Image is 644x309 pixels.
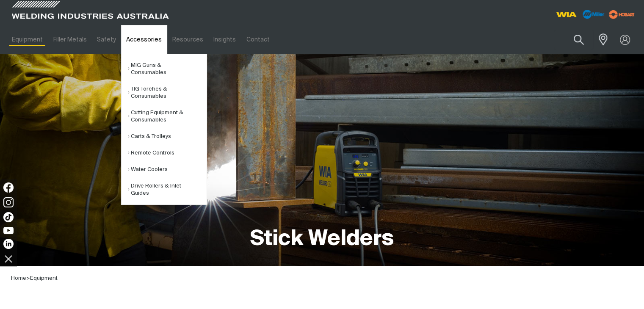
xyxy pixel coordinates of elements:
[1,251,16,266] img: hide socials
[128,57,207,81] a: MIG Guns & Consumables
[241,25,274,54] a: Contact
[7,25,480,54] nav: Main
[30,276,58,281] a: Equipment
[128,105,207,128] a: Cutting Equipment & Consumables
[250,226,394,253] h1: Stick Welders
[128,161,207,178] a: Water Coolers
[48,25,91,54] a: Filler Metals
[3,197,14,207] img: Instagram
[121,25,167,54] a: Accessories
[128,178,207,201] a: Drive Rollers & Inlet Guides
[128,128,207,145] a: Carts & Trolleys
[92,25,121,54] a: Safety
[26,276,30,281] span: >
[7,25,48,54] a: Equipment
[606,8,637,21] img: miller
[3,182,14,193] img: Facebook
[3,239,14,249] img: LinkedIn
[121,54,207,205] ul: Accessories Submenu
[208,25,241,54] a: Insights
[3,212,14,222] img: TikTok
[167,25,208,54] a: Resources
[564,30,593,50] button: Search products
[128,145,207,161] a: Remote Controls
[11,276,26,281] a: Home
[3,227,14,234] img: YouTube
[128,81,207,105] a: TIG Torches & Consumables
[554,30,593,50] input: Product name or item number...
